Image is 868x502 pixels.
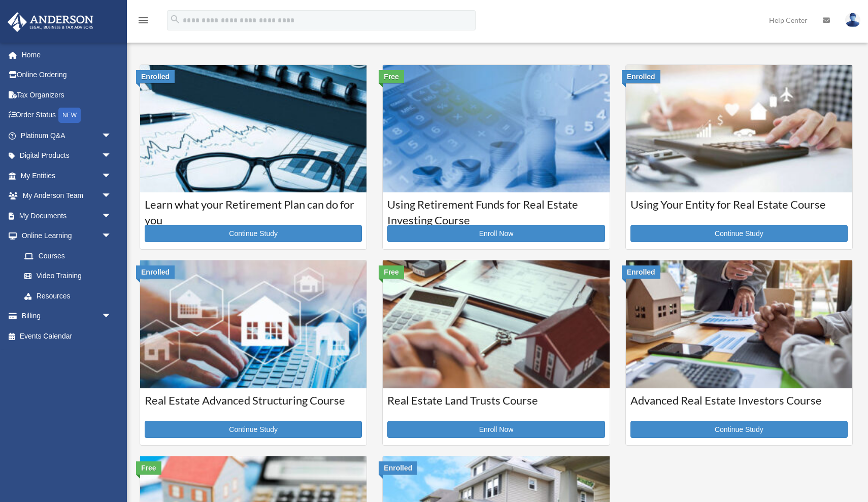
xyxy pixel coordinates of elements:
span: arrow_drop_down [102,226,122,247]
a: Continue Study [145,421,362,438]
i: search [170,14,181,25]
a: Order StatusNEW [7,105,127,126]
a: Online Learningarrow_drop_down [7,226,127,246]
div: Enrolled [379,461,417,475]
span: arrow_drop_down [102,186,122,207]
a: My Documentsarrow_drop_down [7,206,127,226]
a: Tax Organizers [7,85,127,105]
a: Courses [14,246,122,266]
div: Enrolled [622,265,660,279]
a: My Anderson Teamarrow_drop_down [7,186,127,206]
h3: Using Your Entity for Real Estate Course [630,197,848,222]
div: NEW [58,108,81,123]
a: Enroll Now [387,421,605,438]
h3: Using Retirement Funds for Real Estate Investing Course [387,197,605,222]
a: Continue Study [630,421,848,438]
span: arrow_drop_down [102,306,122,327]
h3: Advanced Real Estate Investors Course [630,393,848,418]
div: Enrolled [136,70,175,83]
a: Video Training [14,266,127,286]
a: Platinum Q&Aarrow_drop_down [7,125,127,146]
span: arrow_drop_down [102,146,122,166]
div: Enrolled [622,70,660,83]
span: arrow_drop_down [102,165,122,186]
a: Home [7,45,127,65]
a: My Entitiesarrow_drop_down [7,165,127,186]
a: Continue Study [145,225,362,242]
a: menu [137,18,149,26]
a: Events Calendar [7,326,127,346]
span: arrow_drop_down [102,125,122,146]
a: Continue Study [630,225,848,242]
span: arrow_drop_down [102,206,122,226]
i: menu [137,14,149,26]
h3: Real Estate Advanced Structuring Course [145,393,362,418]
a: Billingarrow_drop_down [7,306,127,326]
a: Digital Productsarrow_drop_down [7,146,127,166]
div: Free [136,461,161,475]
div: Enrolled [136,265,175,279]
div: Free [379,265,404,279]
img: User Pic [845,13,860,27]
h3: Learn what your Retirement Plan can do for you [145,197,362,222]
div: Free [379,70,404,83]
a: Resources [14,286,127,306]
img: Anderson Advisors Platinum Portal [5,12,96,32]
h3: Real Estate Land Trusts Course [387,393,605,418]
a: Online Ordering [7,65,127,85]
a: Enroll Now [387,225,605,242]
